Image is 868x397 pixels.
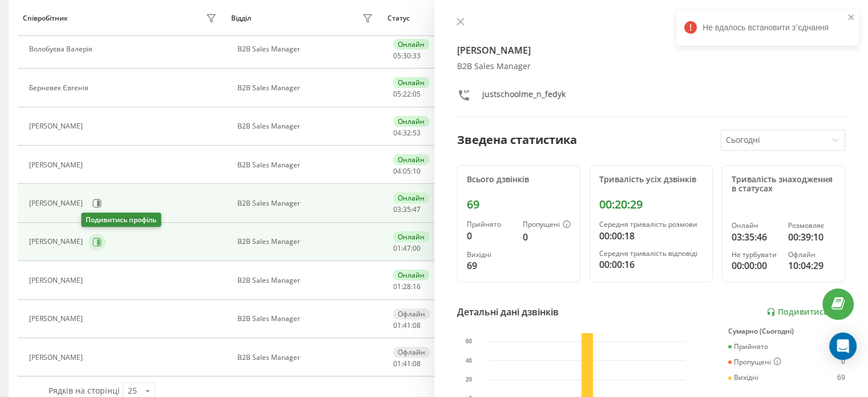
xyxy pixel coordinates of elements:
span: 32 [403,128,411,138]
div: : : [393,167,421,175]
div: Середня тривалість відповіді [599,250,703,258]
div: Онлайн [393,193,429,203]
span: 30 [403,51,411,61]
span: 01 [393,320,401,330]
div: 69 [467,198,571,211]
div: Офлайн [788,251,835,259]
text: 40 [466,358,473,364]
span: Рядків на сторінці [49,385,120,396]
div: 00:00:00 [732,259,779,272]
div: Всього дзвінків [467,175,571,185]
span: 47 [403,243,411,253]
span: 22 [403,89,411,99]
div: Офлайн [393,308,430,319]
span: 03 [393,204,401,214]
div: 10:04:29 [788,259,835,272]
div: Тривалість знаходження в статусах [732,175,835,194]
span: 08 [413,320,421,330]
div: Середня тривалість розмови [599,220,703,228]
div: B2B Sales Manager [237,84,376,92]
div: [PERSON_NAME] [29,161,86,169]
div: Онлайн [393,116,429,127]
div: Статус [387,14,410,22]
span: 16 [413,282,421,291]
div: [PERSON_NAME] [29,354,86,362]
div: justschoolme_n_fedyk [482,89,566,105]
h4: [PERSON_NAME] [457,43,846,57]
span: 00 [413,243,421,253]
div: Онлайн [393,77,429,88]
div: : : [393,52,421,60]
div: Подивитись профіль [81,212,161,227]
span: 04 [393,128,401,138]
div: B2B Sales Manager [237,45,376,53]
a: Подивитись звіт [766,307,845,317]
div: 0 [467,229,514,243]
span: 05 [393,51,401,61]
div: Онлайн [393,39,429,50]
div: : : [393,360,421,368]
div: 25 [128,385,137,396]
text: 60 [466,338,473,344]
button: close [847,13,855,23]
div: Сумарно (Сьогодні) [728,327,845,335]
div: [PERSON_NAME] [29,199,86,207]
div: : : [393,322,421,330]
div: Зведена статистика [457,131,577,149]
div: Відділ [231,14,251,22]
div: Берневек Євгенія [29,84,91,92]
span: 47 [413,204,421,214]
div: : : [393,244,421,252]
div: B2B Sales Manager [237,276,376,284]
span: 41 [403,320,411,330]
span: 08 [413,359,421,368]
div: Онлайн [393,270,429,280]
div: B2B Sales Manager [237,161,376,169]
div: 00:39:10 [788,230,835,244]
div: : : [393,129,421,137]
div: Прийнято [467,220,514,228]
div: Не турбувати [732,251,779,259]
div: : : [393,283,421,291]
div: 00:00:16 [599,258,703,271]
span: 01 [393,282,401,291]
span: 10 [413,166,421,176]
div: 00:00:18 [599,229,703,243]
div: [PERSON_NAME] [29,238,86,246]
div: 03:35:46 [732,230,779,244]
div: Офлайн [393,347,430,358]
span: 05 [413,89,421,99]
div: Тривалість усіх дзвінків [599,175,703,185]
div: Вихідні [728,374,758,382]
span: 04 [393,166,401,176]
div: Вихідні [467,251,514,259]
div: Онлайн [732,222,779,230]
div: Пропущені [523,220,571,230]
div: : : [393,90,421,98]
div: [PERSON_NAME] [29,122,86,130]
div: B2B Sales Manager [237,354,376,362]
div: B2B Sales Manager [237,122,376,130]
span: 35 [403,204,411,214]
div: B2B Sales Manager [237,315,376,323]
div: : : [393,206,421,214]
span: 05 [393,89,401,99]
div: Онлайн [393,231,429,242]
div: 69 [837,374,845,382]
div: Прийнято [728,343,768,351]
div: [PERSON_NAME] [29,276,86,284]
div: Не вдалось встановити зʼєднання [676,9,859,46]
div: Розмовляє [788,222,835,230]
div: Пропущені [728,358,781,367]
div: Онлайн [393,154,429,165]
div: 69 [467,259,514,272]
div: Волобуєва Валерія [29,45,95,53]
div: B2B Sales Manager [237,238,376,246]
div: Співробітник [23,14,68,22]
div: B2B Sales Manager [457,62,846,71]
span: 41 [403,359,411,368]
div: 00:20:29 [599,198,703,211]
span: 05 [403,166,411,176]
div: Детальні дані дзвінків [457,305,559,319]
div: 0 [523,230,571,244]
